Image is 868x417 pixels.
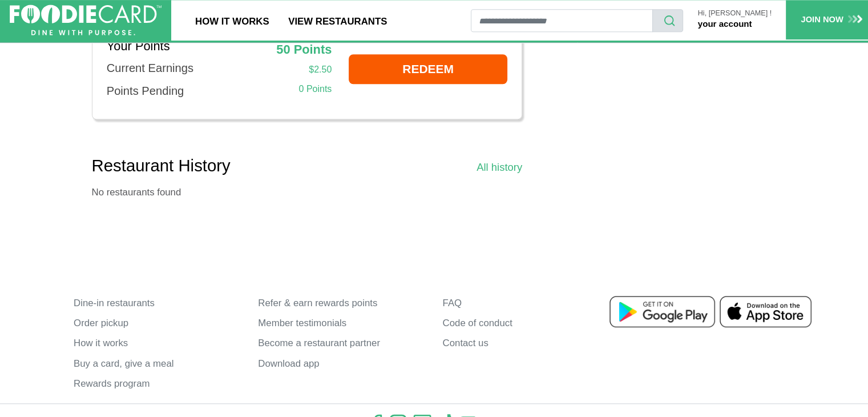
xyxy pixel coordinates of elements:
button: search [652,9,683,32]
div: 0 Points [249,82,332,96]
a: Rewards program [74,374,241,394]
div: $2.50 [249,63,332,77]
p: Hi, [PERSON_NAME] ! [698,10,772,18]
a: Contact us [442,333,609,353]
a: Buy a card, give a meal [74,354,241,374]
a: Member testimonials [258,313,425,333]
h5: Your Points [107,39,232,54]
img: FoodieCard; Eat, Drink, Save, Donate [10,5,162,35]
div: Points Pending [107,82,232,99]
div: Current Earnings [107,59,232,77]
a: FAQ [442,293,609,313]
a: Download app [258,354,425,374]
a: Dine-in restaurants [74,293,241,313]
a: REDEEM [349,54,507,84]
a: your account [698,19,752,29]
a: How it works [74,333,241,353]
p: No restaurants found [92,185,523,199]
a: Refer & earn rewards points [258,293,425,313]
a: Code of conduct [442,313,609,333]
h2: Restaurant History [92,155,231,175]
a: All history [477,159,522,175]
a: Become a restaurant partner [258,333,425,353]
input: restaurant search [471,9,653,32]
a: Order pickup [74,313,241,333]
b: 50 Points [276,42,332,57]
